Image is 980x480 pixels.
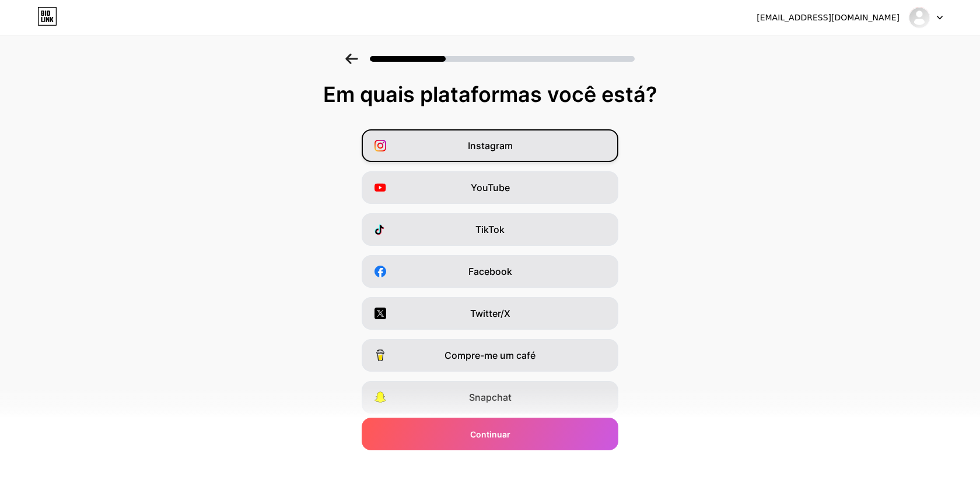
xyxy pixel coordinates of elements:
font: YouTube [471,182,510,193]
font: Em quais plataformas você está? [323,82,657,107]
font: Twitter/X [470,308,510,319]
font: [EMAIL_ADDRESS][DOMAIN_NAME] [757,13,900,22]
font: Continuar [470,429,510,439]
font: Instagram [468,140,513,151]
font: Snapchat [469,391,512,403]
font: TikTok [475,224,505,235]
img: agarimpeirabsb [908,6,930,29]
font: Compre-me um café [444,350,535,361]
font: Facebook [468,266,512,277]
